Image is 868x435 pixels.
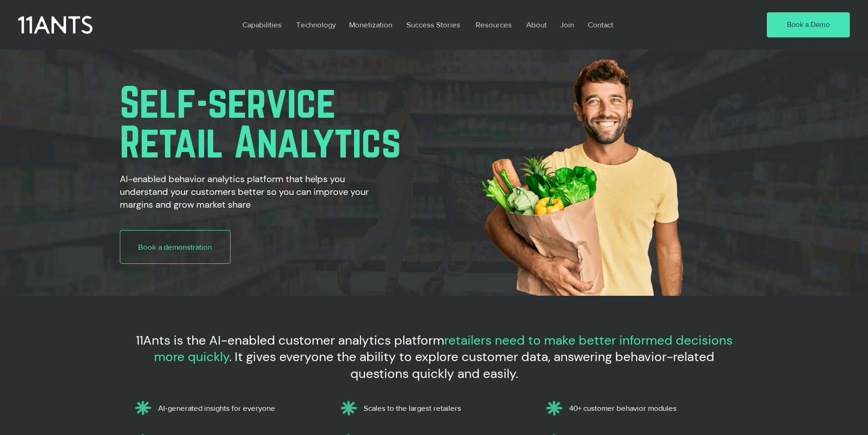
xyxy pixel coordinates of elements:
a: Success Stories [400,14,469,35]
p: 40+ customer behavior modules [569,404,735,413]
span: 11Ants is the AI-enabled customer analytics platform [136,332,444,349]
a: Monetization [342,14,400,35]
a: Contact [581,14,621,35]
p: Join [555,14,579,35]
p: Scales to the largest retailers [364,404,529,413]
a: Book a Demo [767,12,850,38]
span: Retail Analytics [120,118,401,165]
a: About [519,14,553,35]
a: Join [553,14,581,35]
nav: Site [236,14,740,35]
h2: AI-enabled behavior analytics platform that helps you understand your customers better so you can... [120,173,394,211]
span: Self-service [120,78,336,126]
p: About [522,14,551,35]
span: . It gives everyone the ability to explore customer data, answering behavior-related questions qu... [229,348,714,382]
p: Capabilities [238,14,286,35]
p: Technology [292,14,340,35]
p: Monetization [344,14,397,35]
a: Technology [289,14,342,35]
a: Resources [469,14,519,35]
a: Book a demonstration [120,230,231,264]
p: Success Stories [402,14,465,35]
span: Book a demonstration [138,241,212,252]
p: Contact [583,14,618,35]
span: Book a Demo [787,20,830,30]
span: retailers need to make better informed decisions more quickly [154,332,733,365]
a: Capabilities [236,14,289,35]
span: AI-generated insights for everyone [158,404,275,412]
p: Resources [471,14,516,35]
